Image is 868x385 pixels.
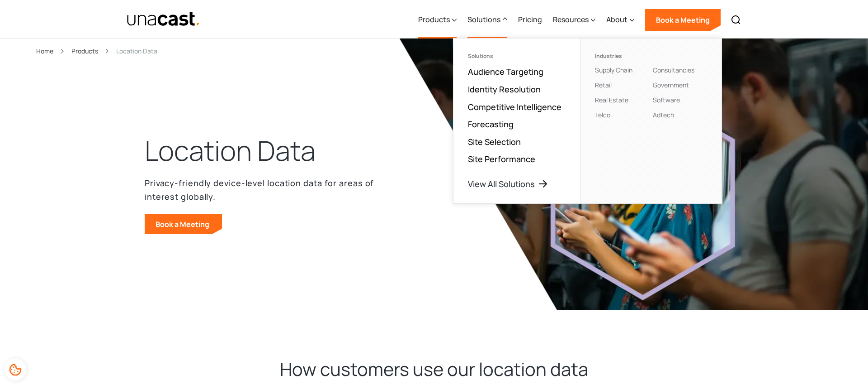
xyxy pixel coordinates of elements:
a: Software [653,96,680,104]
div: Products [418,14,450,25]
a: Consultancies [653,66,694,74]
a: Home [36,46,53,56]
a: Adtech [653,111,674,119]
a: Retail [595,81,612,89]
a: Book a Meeting [145,214,222,234]
img: Unacast text logo [127,11,200,27]
div: Solutions [468,53,566,59]
div: Resources [553,14,589,25]
a: View All Solutions [468,178,548,189]
nav: Solutions [453,38,722,204]
a: Site Performance [468,154,535,164]
h2: How customers use our location data [280,357,588,381]
a: Competitive Intelligence [468,101,561,112]
p: Privacy-friendly device-level location data for areas of interest globally. [145,176,380,203]
div: Industries [595,53,649,59]
div: Products [418,1,457,38]
div: Cookie Preferences [5,359,26,380]
a: Book a Meeting [645,9,721,31]
div: Solutions [467,1,507,38]
a: Government [653,81,689,89]
a: home [127,11,200,27]
a: Products [71,46,98,56]
a: Forecasting [468,119,514,130]
a: Pricing [518,1,542,38]
div: Location Data [116,46,157,56]
a: Real Estate [595,96,628,104]
a: Telco [595,111,610,119]
a: Identity Resolution [468,84,541,95]
img: Search icon [731,14,741,25]
div: About [606,1,634,38]
a: Site Selection [468,136,521,147]
div: About [606,14,627,25]
h1: Location Data [145,133,316,169]
a: Audience Targeting [468,66,543,77]
div: Solutions [467,14,500,25]
div: Resources [553,1,595,38]
a: Supply Chain [595,66,632,74]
